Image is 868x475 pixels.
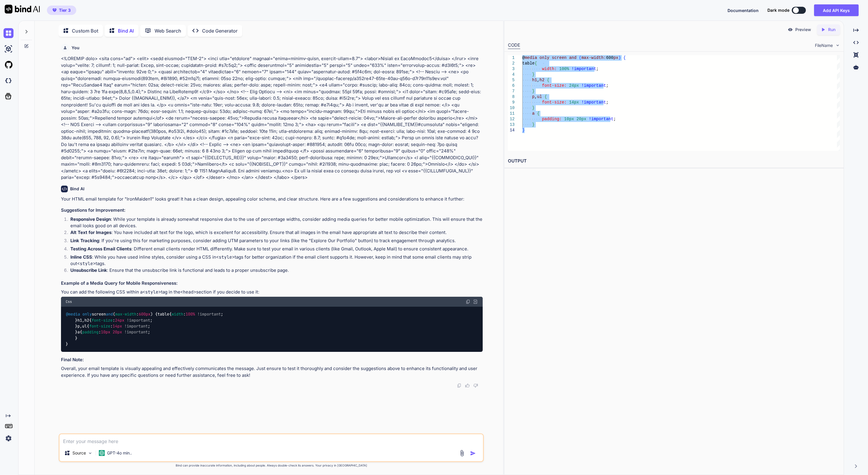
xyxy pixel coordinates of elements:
p: Preview [795,27,811,33]
img: copy [457,383,462,388]
p: Code Generator [202,27,238,34]
span: 600 [606,55,613,60]
span: !important [124,323,148,329]
span: FileName [815,43,833,48]
span: h1 [77,318,82,323]
img: copy [466,299,470,304]
span: 20px [113,330,122,335]
strong: Alt Text for Images [70,230,111,235]
span: { [535,61,537,66]
span: ; [613,117,616,121]
span: Documentation [728,8,759,13]
span: Css [66,299,72,304]
p: <!LOREMIP dolo> <sita cons="ad"> <elit> <sedd eiusmod="TEM-2"> <inci utla="etdolore" magnaal="eni... [61,55,483,181]
div: 1 [508,55,515,61]
img: dislike [473,383,478,388]
p: GPT-4o min.. [107,450,132,456]
span: p [532,94,534,99]
div: 6 [508,83,515,89]
span: 600px [139,312,150,317]
img: icon [470,450,476,456]
strong: Inline CSS [70,254,92,260]
span: padding: [542,117,562,121]
h6: You [72,45,79,51]
p: : You have included alt text for the logo, which is excellent for accessibility. Ensure that all ... [70,229,483,236]
div: 4 [508,72,515,77]
span: { [537,111,539,116]
span: } [532,89,534,94]
span: ) [618,55,621,60]
span: !important [589,117,613,121]
img: darkCloudIdeIcon [4,76,13,86]
p: Overall, your email template is visually appealing and effectively communicates the message. Just... [61,365,483,379]
span: ( [579,55,581,60]
code: <style> [216,254,235,260]
img: chat [4,28,13,38]
img: Open in Browser [473,299,478,304]
p: Your HTML email template for "IronMaiden1" looks great! It has a clean design, appealing color sc... [61,196,483,203]
span: screen [552,55,566,60]
span: 20px [576,117,586,121]
div: 14 [508,128,515,133]
button: Documentation [728,7,759,13]
span: only [539,55,549,60]
span: ul [82,323,87,329]
span: padding [82,330,99,335]
img: settings [4,433,13,443]
span: font-size [91,318,113,323]
h3: Final Note: [61,357,483,363]
span: , [535,94,537,99]
p: Bind can provide inaccurate information, including about people. Always double-check its answers.... [59,463,484,468]
p: Bind AI [118,27,134,34]
div: 5 [508,77,515,83]
div: 3 [508,66,515,72]
span: !important [581,83,606,88]
span: } [532,72,534,77]
span: !important [581,100,606,105]
span: !important [127,318,150,323]
code: <head> [180,289,196,295]
p: : While your template is already somewhat responsive due to the use of percentage widths, conside... [70,216,483,229]
img: GPT-4o mini [99,450,105,456]
p: Run [828,27,835,33]
span: !important [572,67,596,71]
span: and [569,55,576,60]
div: 10 [508,105,515,111]
span: h2 [539,78,544,82]
code: screen ( : ) { { : ; } , { : ; } , { : ; } { : ; } } [66,311,223,347]
p: : While you have used inline styles, consider using a CSS in tags for better organization if the ... [70,254,483,267]
p: Web Search [155,27,181,34]
span: table [522,61,535,66]
p: : Ensure that the unsubscribe link is functional and leads to a proper unsubscribe page. [70,267,483,274]
h2: OUTPUT [504,154,844,168]
span: h2 [84,318,89,323]
span: max-width: [581,55,606,60]
p: : Different email clients render HTML differently. Make sure to test your email in various client... [70,246,483,252]
span: and [106,312,113,317]
img: preview [788,27,793,32]
img: like [465,383,470,388]
span: !important [124,330,148,335]
div: 9 [508,100,515,105]
span: 100% [186,312,195,317]
h6: Bind AI [70,186,84,192]
span: 10px [101,330,110,335]
p: Custom Bot [72,27,98,34]
span: a [532,111,534,116]
span: { [544,94,547,99]
span: max-width [115,312,136,317]
span: ; [596,67,599,71]
span: } [522,128,525,133]
div: 12 [508,116,515,122]
span: @ [522,55,525,60]
p: : If you're using this for marketing purposes, consider adding UTM parameters to your links (like... [70,238,483,244]
div: 7 [508,89,515,94]
span: Tier 3 [59,7,71,13]
h3: Example of a Media Query for Mobile Responsiveness: [61,280,483,287]
span: !important [197,312,221,317]
span: media [525,55,537,60]
span: } [532,122,534,127]
span: 24px [569,83,579,88]
div: 8 [508,94,515,100]
span: ; [606,83,608,88]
